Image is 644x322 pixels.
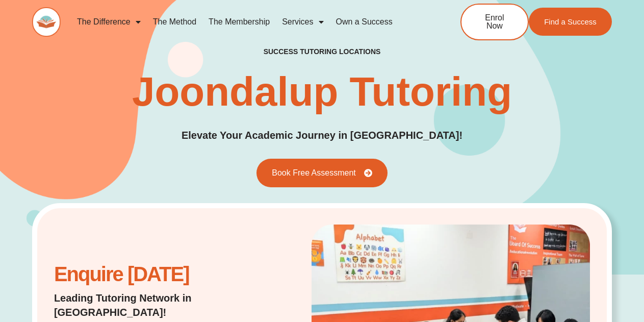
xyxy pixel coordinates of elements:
p: Leading Tutoring Network in [GEOGRAPHIC_DATA]! [54,291,242,319]
a: Services [276,10,329,34]
a: Find a Success [529,8,612,36]
h1: Joondalup Tutoring [132,71,512,112]
a: The Method [147,10,202,34]
p: Elevate Your Academic Journey in [GEOGRAPHIC_DATA]! [182,128,462,143]
a: Book Free Assessment [256,159,388,187]
nav: Menu [71,10,427,34]
a: Enrol Now [460,4,529,40]
span: Find a Success [544,18,597,26]
a: The Membership [202,10,276,34]
a: Own a Success [330,10,399,34]
h2: Enquire [DATE] [54,268,242,281]
a: The Difference [71,10,147,34]
span: Enrol Now [477,14,512,30]
span: Book Free Assessment [272,169,356,177]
